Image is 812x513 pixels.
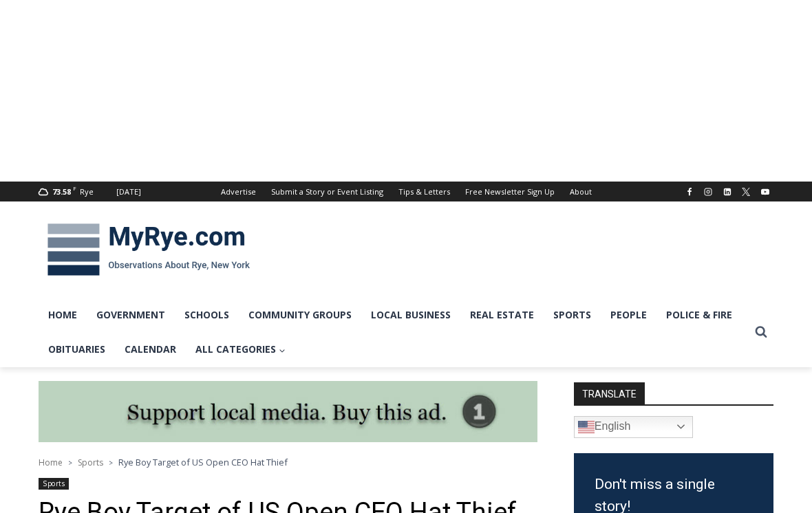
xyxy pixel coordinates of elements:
[700,184,716,200] a: Instagram
[39,214,259,285] img: MyRye.com
[213,182,599,201] nav: Secondary Navigation
[186,332,295,367] a: All Categories
[109,458,113,468] span: >
[73,184,76,192] span: F
[460,298,544,332] a: Real Estate
[52,186,71,197] span: 73.58
[118,456,288,468] span: Rye Boy Target of US Open CEO Hat Thief
[562,182,599,201] a: About
[757,184,773,200] a: YouTube
[175,298,239,332] a: Schools
[458,182,562,201] a: Free Newsletter Sign Up
[264,182,391,201] a: Submit a Story or Event Listing
[195,342,286,357] span: All Categories
[39,455,537,469] nav: Breadcrumbs
[116,186,141,198] div: [DATE]
[39,298,87,332] a: Home
[39,332,115,367] a: Obituaries
[738,184,754,200] a: X
[574,416,693,438] a: English
[68,458,72,468] span: >
[656,298,742,332] a: Police & Fire
[578,419,595,435] img: en
[39,298,749,367] nav: Primary Navigation
[601,298,656,332] a: People
[574,382,645,404] strong: TRANSLATE
[115,332,186,367] a: Calendar
[681,184,698,200] a: Facebook
[361,298,460,332] a: Local Business
[719,184,736,200] a: Linkedin
[39,457,63,468] a: Home
[749,320,773,345] button: View Search Form
[544,298,601,332] a: Sports
[213,182,264,201] a: Advertise
[80,186,94,198] div: Rye
[39,381,537,443] img: support local media, buy this ad
[239,298,361,332] a: Community Groups
[78,457,103,468] a: Sports
[87,298,175,332] a: Government
[39,478,69,490] a: Sports
[391,182,458,201] a: Tips & Letters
